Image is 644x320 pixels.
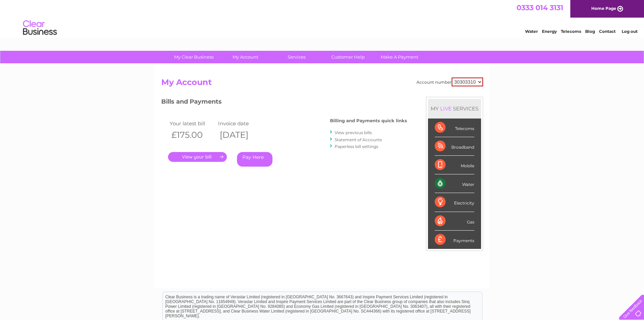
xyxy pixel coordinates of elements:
[166,51,222,63] a: My Clear Business
[330,118,407,123] h4: Billing and Payments quick links
[161,78,483,90] h2: My Account
[23,18,57,38] img: logo.png
[622,29,638,34] a: Log out
[435,156,474,174] div: Mobile
[525,29,538,34] a: Water
[435,231,474,249] div: Payments
[216,119,265,128] td: Invoice date
[168,128,217,142] th: £175.00
[320,51,376,63] a: Customer Help
[217,51,273,63] a: My Account
[435,193,474,212] div: Electricity
[585,29,595,34] a: Blog
[269,51,325,63] a: Services
[216,128,265,142] th: [DATE]
[335,130,372,135] a: View previous bills
[237,152,272,167] a: Pay Here
[542,29,557,34] a: Energy
[435,119,474,137] div: Telecoms
[439,105,453,112] div: LIVE
[428,99,481,118] div: MY SERVICES
[335,137,382,142] a: Statement of Accounts
[599,29,616,34] a: Contact
[168,119,217,128] td: Your latest bill
[435,212,474,231] div: Gas
[163,4,482,33] div: Clear Business is a trading name of Verastar Limited (registered in [GEOGRAPHIC_DATA] No. 3667643...
[416,78,483,86] div: Account number
[517,3,563,12] a: 0333 014 3131
[372,51,427,63] a: Make A Payment
[561,29,581,34] a: Telecoms
[435,137,474,156] div: Broadband
[335,144,378,149] a: Paperless bill settings
[161,97,407,109] h3: Bills and Payments
[435,174,474,193] div: Water
[168,152,227,162] a: .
